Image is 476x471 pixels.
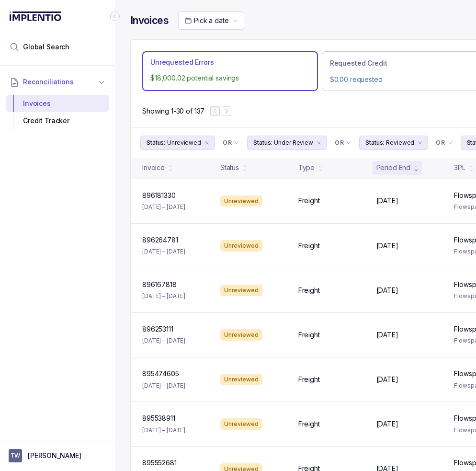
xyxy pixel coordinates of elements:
span: User initials [9,449,22,462]
div: remove content [416,139,424,147]
p: [DATE] [376,241,398,251]
div: remove content [315,139,323,147]
p: 896264781 [142,235,178,245]
p: Under Review [274,138,313,148]
p: Status: [253,138,272,148]
p: Freight [298,375,320,384]
p: Freight [298,286,320,295]
div: Invoice [142,163,165,172]
p: [DATE] [376,419,398,429]
div: Unreviewed [220,374,262,385]
p: 895552681 [142,458,177,468]
button: Filter Chip Reviewed [359,136,428,150]
p: OR [335,139,344,147]
button: User initials[PERSON_NAME] [9,449,106,462]
li: Filter Chip Connector undefined [335,139,351,147]
div: Unreviewed [220,418,262,430]
div: Unreviewed [220,240,262,252]
p: OR [436,139,445,147]
p: [DATE] – [DATE] [142,291,185,301]
div: Status [220,163,239,172]
div: Period End [376,163,411,172]
div: Unreviewed [220,329,262,341]
p: Unreviewed [167,138,201,148]
span: Reconciliations [23,77,74,87]
p: [DATE] [376,330,398,340]
p: 895538911 [142,414,175,423]
h4: Invoices [130,14,169,27]
p: $18,000.02 potential savings [150,73,310,83]
button: Filter Chip Under Review [247,136,327,150]
p: 896167818 [142,280,177,289]
div: Unreviewed [220,195,262,207]
button: Filter Chip Unreviewed [140,136,215,150]
p: [PERSON_NAME] [28,451,81,460]
li: Filter Chip Connector undefined [223,139,239,147]
div: Type [298,163,315,172]
button: Filter Chip Connector undefined [432,136,456,149]
p: [DATE] – [DATE] [142,247,185,256]
p: 895474605 [142,369,179,379]
div: Remaining page entries [142,106,204,116]
p: [DATE] – [DATE] [142,381,185,391]
p: [DATE] [376,375,398,384]
p: [DATE] [376,196,398,206]
p: Freight [298,196,320,206]
span: Global Search [23,42,69,52]
div: Unreviewed [220,285,262,296]
p: [DATE] – [DATE] [142,425,185,435]
div: 3PL [454,163,465,172]
p: [DATE] – [DATE] [142,202,185,212]
search: Date Range Picker [184,16,228,25]
p: Requested Credit [330,58,387,68]
p: Freight [298,419,320,429]
button: Filter Chip Connector undefined [331,136,355,149]
p: Unrequested Errors [150,57,214,67]
p: Status: [147,138,165,148]
button: Next Page [222,106,231,116]
div: Collapse Icon [109,11,121,22]
p: Showing 1-30 of 137 [142,106,204,116]
p: [DATE] – [DATE] [142,336,185,345]
span: Pick a date [194,16,228,24]
div: Credit Tracker [13,112,102,129]
p: 896181330 [142,191,176,200]
p: [DATE] [376,286,398,295]
p: Reviewed [386,138,414,148]
p: OR [223,139,232,147]
p: Freight [298,241,320,251]
button: Date Range Picker [178,11,244,30]
p: Status: [365,138,384,148]
li: Filter Chip Connector undefined [436,139,453,147]
button: Filter Chip Connector undefined [219,136,243,149]
button: Reconciliations [6,71,109,92]
div: remove content [203,139,211,147]
div: Invoices [13,95,102,112]
p: 896253111 [142,324,173,334]
div: Reconciliations [6,93,109,132]
p: Freight [298,330,320,340]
